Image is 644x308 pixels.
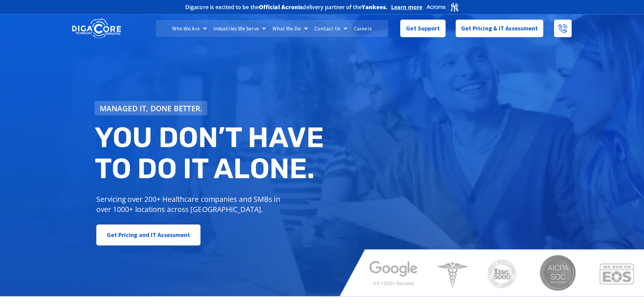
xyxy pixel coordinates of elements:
[311,20,351,37] a: Contact Us
[400,20,445,37] a: Get Support
[406,22,440,35] span: Get Support
[185,4,388,10] h2: Digacore is excited to be the delivery partner of the
[391,4,423,10] a: Learn more
[72,18,121,39] img: DigaCore Technology Consulting
[259,3,303,11] b: Official Acronis
[362,3,388,11] b: Yankees.
[96,194,285,214] p: Servicing over 200+ Healthcare companies and SMBs in over 1000+ locations across [GEOGRAPHIC_DATA].
[169,20,210,37] a: Who We Are
[95,122,327,184] h2: You don’t have to do IT alone.
[210,20,269,37] a: Industries We Serve
[351,20,375,37] a: Careers
[96,224,201,245] a: Get Pricing and IT Assessment
[95,101,208,115] a: Managed IT, done better.
[107,228,190,242] span: Get Pricing and IT Assessment
[461,22,538,35] span: Get Pricing & IT Assessment
[269,20,311,37] a: What We Do
[100,104,202,112] span: Managed IT, done better.
[426,2,459,12] img: Acronis
[156,20,388,37] nav: Menu
[456,20,544,37] a: Get Pricing & IT Assessment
